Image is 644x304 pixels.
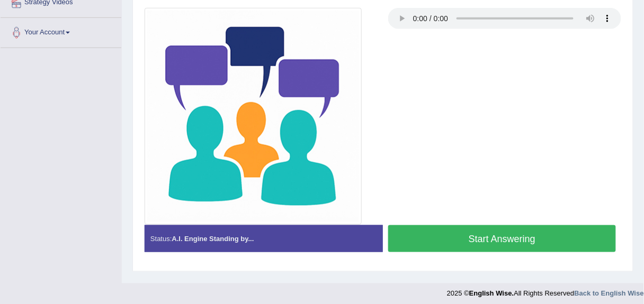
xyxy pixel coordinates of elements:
[145,225,383,252] div: Status:
[469,290,514,298] strong: English Wise.
[447,283,644,299] div: 2025 © All Rights Reserved
[575,290,644,298] a: Back to English Wise
[172,235,254,243] strong: A.I. Engine Standing by...
[388,225,616,252] button: Start Answering
[1,18,121,44] a: Your Account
